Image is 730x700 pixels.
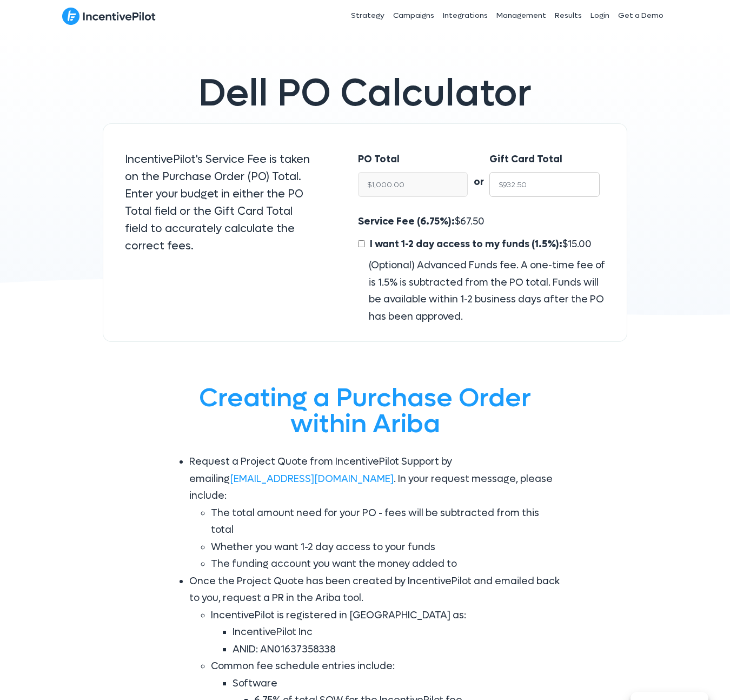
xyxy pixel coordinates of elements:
img: IncentivePilot [62,7,156,25]
p: IncentivePilot's Service Fee is taken on the Purchase Order (PO) Total. Enter your budget in eith... [125,151,315,255]
span: 67.50 [460,215,485,228]
li: Whether you want 1-2 day access to your funds [211,539,562,556]
a: Get a Demo [614,2,668,29]
label: Gift Card Total [489,151,562,168]
span: I want 1-2 day access to my funds (1.5%): [370,238,562,250]
span: Service Fee (6.75%): [358,215,455,228]
span: Creating a Purchase Order within Ariba [199,381,531,441]
a: Integrations [439,2,492,29]
a: Management [492,2,550,29]
li: Request a Project Quote from IncentivePilot Support by emailing . In your request message, please... [189,453,562,573]
li: The funding account you want the money added to [211,556,562,573]
li: IncentivePilot Inc [233,624,562,641]
input: I want 1-2 day access to my funds (1.5%):$15.00 [358,240,365,247]
li: ANID: AN01637358338 [233,641,562,658]
a: Login [586,2,614,29]
a: [EMAIL_ADDRESS][DOMAIN_NAME] [230,473,394,485]
label: PO Total [358,151,400,168]
a: Results [550,2,586,29]
nav: Header Menu [272,2,668,29]
a: Campaigns [389,2,439,29]
span: $ [367,238,592,250]
div: or [468,151,489,191]
li: The total amount need for your PO - fees will be subtracted from this total [211,505,562,539]
div: (Optional) Advanced Funds fee. A one-time fee of is 1.5% is subtracted from the PO total. Funds w... [358,257,605,325]
a: Strategy [347,2,389,29]
li: IncentivePilot is registered in [GEOGRAPHIC_DATA] as: [211,607,562,658]
span: 15.00 [568,238,592,250]
span: Dell PO Calculator [198,69,532,118]
div: $ [358,213,605,325]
